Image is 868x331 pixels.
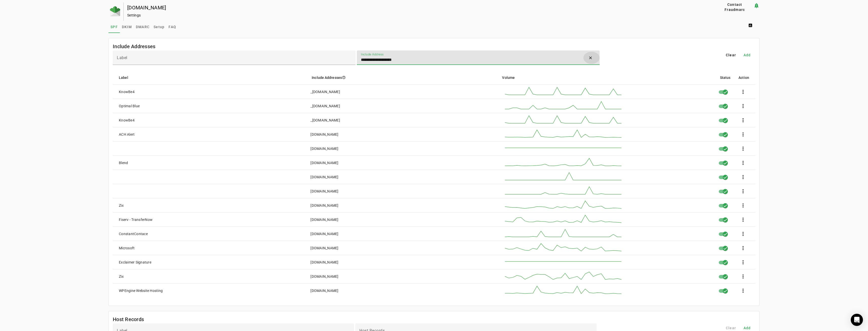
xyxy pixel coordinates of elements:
[584,52,600,64] button: Clear
[716,71,735,85] mat-header-cell: Status
[119,288,163,293] div: WPEngine Website Hosting
[726,53,736,58] span: Clear
[117,55,127,60] mat-label: Label
[120,21,134,33] a: DKIM
[310,231,338,236] div: [DOMAIN_NAME]
[310,203,338,208] div: [DOMAIN_NAME]
[310,118,340,123] div: _[DOMAIN_NAME]
[119,217,153,222] div: Fiserv - TransferNow
[851,314,863,326] div: Open Intercom Messenger
[119,260,151,265] div: Exclaimer Signature
[119,132,135,137] div: ACH Alert
[113,71,308,85] mat-header-cell: Label
[342,76,346,79] i: help_outline
[113,42,155,50] mat-card-title: Include Addresses
[310,103,340,109] div: _[DOMAIN_NAME]
[119,246,135,251] div: Microsoft
[310,246,338,251] div: [DOMAIN_NAME]
[310,189,338,194] div: [DOMAIN_NAME]
[310,260,338,265] div: [DOMAIN_NAME]
[723,50,739,60] button: Clear
[308,71,498,85] mat-header-cell: Include Addresses
[310,146,338,151] div: [DOMAIN_NAME]
[110,25,118,29] span: SPF
[716,3,753,12] button: Contact Fraudmarc
[134,21,152,33] a: DMARC
[310,89,340,94] div: _[DOMAIN_NAME]
[744,325,751,330] span: Add
[169,25,176,29] span: FAQ
[119,89,135,94] div: KnowBe4
[119,160,128,165] div: Blend
[127,5,700,10] div: [DOMAIN_NAME]
[734,71,755,85] mat-header-cell: Action
[127,13,700,18] div: Settings
[119,118,135,123] div: KnowBe4
[122,25,132,29] span: DKIM
[110,6,120,16] img: Fraudmarc Logo
[154,25,164,29] span: Setup
[310,175,338,180] div: [DOMAIN_NAME]
[498,71,716,85] mat-header-cell: Volume
[310,217,338,222] div: [DOMAIN_NAME]
[119,103,140,109] div: Optimal Blue
[361,53,384,56] mat-label: Include Address
[113,315,144,323] mat-card-title: Host Records
[119,274,124,279] div: Zix
[739,50,755,60] button: Add
[136,25,150,29] span: DMARC
[753,3,760,9] mat-icon: notification_important
[310,288,338,293] div: [DOMAIN_NAME]
[310,160,338,165] div: [DOMAIN_NAME]
[310,132,338,137] div: [DOMAIN_NAME]
[310,274,338,279] div: [DOMAIN_NAME]
[108,21,120,33] a: SPF
[744,53,751,58] span: Add
[718,2,751,12] span: Contact Fraudmarc
[167,21,178,33] a: FAQ
[119,203,124,208] div: Zix
[119,231,148,236] div: ConstantContace
[108,38,760,306] fm-list-table: Include Addresses
[152,21,167,33] a: Setup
